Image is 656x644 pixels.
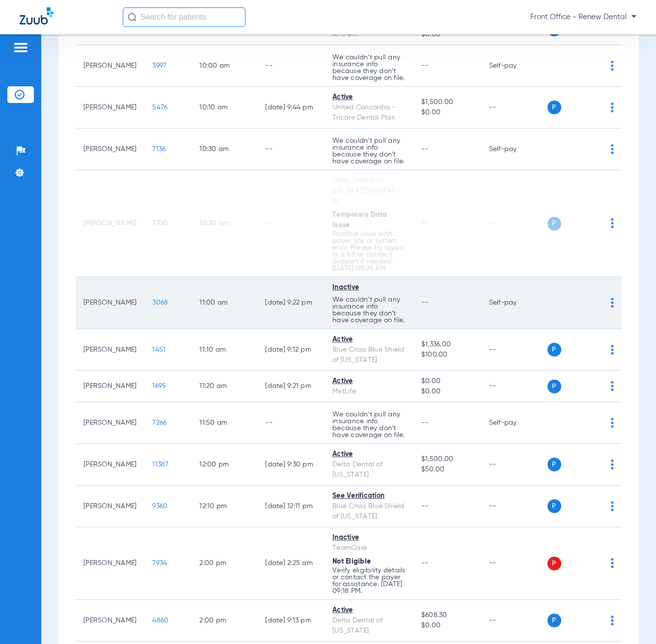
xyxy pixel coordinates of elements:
[332,103,406,123] div: United Concordia - Tricare Dental Plan
[481,486,547,527] td: --
[76,402,144,444] td: [PERSON_NAME]
[421,386,473,397] span: $0.00
[332,92,406,103] div: Active
[13,42,28,53] img: hamburger-icon
[332,616,406,636] div: Delta Dental of [US_STATE]
[191,486,257,527] td: 12:10 PM
[257,45,325,87] td: --
[481,402,547,444] td: Self-pay
[611,460,614,469] img: group-dot-blue.svg
[481,87,547,129] td: --
[611,345,614,355] img: group-dot-blue.svg
[611,418,614,428] img: group-dot-blue.svg
[332,376,406,386] div: Active
[257,486,325,527] td: [DATE] 12:11 PM
[257,329,325,371] td: [DATE] 9:12 PM
[332,29,406,40] div: Anthem
[421,146,429,153] span: --
[332,533,406,543] div: Inactive
[611,381,614,391] img: group-dot-blue.svg
[547,380,561,393] span: P
[332,543,406,553] div: TeamCare
[152,503,167,510] span: 9360
[332,605,406,616] div: Active
[530,12,636,22] span: Front Office - Renew Dental
[332,231,406,272] p: Possible issue with payer site or system error. Please try again in a bit or contact Support if n...
[76,129,144,170] td: [PERSON_NAME]
[332,335,406,345] div: Active
[332,386,406,397] div: MetLife
[421,339,473,350] span: $1,336.00
[332,491,406,501] div: See Verification
[76,170,144,277] td: [PERSON_NAME]
[421,610,473,620] span: $608.30
[191,527,257,600] td: 2:00 PM
[421,97,473,107] span: $1,500.00
[332,567,406,594] p: Verify eligibility details or contact the payer for assistance. [DATE] 09:18 PM.
[421,350,473,360] span: $100.00
[76,600,144,642] td: [PERSON_NAME]
[123,7,246,27] input: Search for patients
[76,277,144,329] td: [PERSON_NAME]
[332,345,406,365] div: Blue Cross Blue Shield of [US_STATE]
[421,419,429,426] span: --
[76,45,144,87] td: [PERSON_NAME]
[152,383,166,389] span: 1695
[421,299,429,306] span: --
[481,170,547,277] td: --
[332,449,406,460] div: Active
[547,614,561,627] span: P
[257,444,325,486] td: [DATE] 9:30 PM
[191,402,257,444] td: 11:50 AM
[257,129,325,170] td: --
[332,411,406,438] p: We couldn’t pull any insurance info because they don’t have coverage on file.
[332,211,387,229] span: Temporary Data Issue
[152,104,167,111] span: 5476
[152,220,167,227] span: 7330
[332,501,406,522] div: Blue Cross Blue Shield of [US_STATE]
[257,527,325,600] td: [DATE] 2:25 AM
[76,371,144,402] td: [PERSON_NAME]
[611,103,614,112] img: group-dot-blue.svg
[152,299,168,306] span: 3068
[547,217,561,231] span: P
[76,444,144,486] td: [PERSON_NAME]
[547,458,561,471] span: P
[128,13,137,22] img: Search Icon
[421,376,473,386] span: $0.00
[332,176,406,206] div: Delta Dental of [US_STATE] (DDPA) - AI
[257,371,325,402] td: [DATE] 9:21 PM
[421,29,473,40] span: $0.00
[257,277,325,329] td: [DATE] 9:22 PM
[76,486,144,527] td: [PERSON_NAME]
[611,218,614,228] img: group-dot-blue.svg
[481,329,547,371] td: --
[191,444,257,486] td: 12:00 PM
[332,296,406,324] p: We couldn’t pull any insurance info because they don’t have coverage on file.
[607,597,656,644] iframe: Chat Widget
[611,501,614,511] img: group-dot-blue.svg
[481,129,547,170] td: Self-pay
[257,87,325,129] td: [DATE] 9:44 PM
[332,283,406,293] div: Inactive
[421,560,429,567] span: --
[76,527,144,600] td: [PERSON_NAME]
[611,61,614,71] img: group-dot-blue.svg
[76,87,144,129] td: [PERSON_NAME]
[421,220,429,227] span: --
[152,346,165,353] span: 1451
[20,7,54,25] img: Zuub Logo
[421,454,473,464] span: $1,500.00
[152,62,166,69] span: 3997
[332,558,371,565] span: Not Eligible
[421,620,473,631] span: $0.00
[76,329,144,371] td: [PERSON_NAME]
[332,137,406,165] p: We couldn’t pull any insurance info because they don’t have coverage on file.
[257,402,325,444] td: --
[481,277,547,329] td: Self-pay
[191,277,257,329] td: 11:00 AM
[421,503,429,510] span: --
[611,298,614,308] img: group-dot-blue.svg
[421,62,429,69] span: --
[257,170,325,277] td: --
